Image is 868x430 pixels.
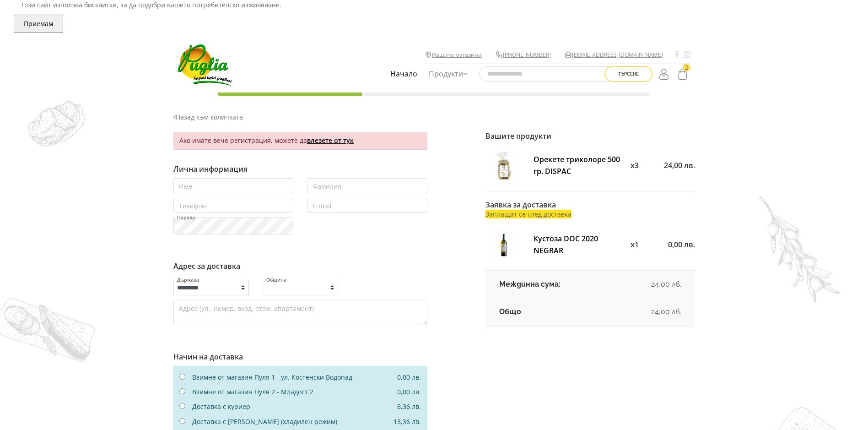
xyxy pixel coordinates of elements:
h6: Адрес за доставка [173,262,427,271]
span: x3 [631,160,639,170]
input: Търсене в сайта [479,66,616,82]
div: Доставка с [PERSON_NAME] (хладилен режим) [192,417,387,427]
label: Адрес (ул., номер, вход, етаж, апартамент) [178,305,314,312]
img: demo [27,101,85,147]
input: Взимне от магазин Пуля 1 - ул. Костенски Водопад 0,00 лв. [179,374,185,380]
input: Взимне от магазин Пуля 2 - Младост 2 0,00 лв. [179,388,185,394]
button: Търсене [604,66,652,82]
td: Междинна сума: [485,271,615,299]
td: 24,00 лв. [615,298,695,326]
div: Взимне от магазин Пуля 1 - ул. Костенски Водопад [192,372,390,382]
div: 0,00 лв. [390,372,428,382]
img: kustoza-doc-2020-negrar-thumb.jpg [489,230,518,260]
label: Име [178,183,193,190]
input: Доставка с куриер 8,36 лв. [179,403,185,409]
span: 2 [683,64,690,71]
img: demo [759,196,841,303]
a: Facebook [674,50,679,59]
div: Взимне от магазин Пуля 2 - Младост 2 [192,387,390,397]
h6: Заявка за доставка [485,201,695,209]
div: 13,36 лв. [387,417,428,427]
span: x1 [631,239,639,250]
a: [EMAIL_ADDRESS][DOMAIN_NAME] [572,50,663,59]
h6: Вашите продукти [485,132,695,141]
span: 0,00 лв. [668,239,695,250]
span: 24,00 лв. [664,160,695,170]
label: Държава [177,278,199,283]
a: Login [657,65,673,82]
a: 2 [675,65,690,82]
h6: Начин на доставка [173,353,427,361]
label: Фамилия [312,183,342,190]
h6: Лична информация [173,165,427,174]
a: влезете от тук [307,136,354,145]
label: Парола [177,215,195,220]
a: Кустоза DOC 2020 NEGRAR [534,234,598,256]
div: Доставка с куриер [192,402,390,412]
a: Орекете триколоре 500 гр. DISPAC [534,154,620,176]
div: Ако имате вече регистрация, можете да [173,132,427,150]
div: 0,00 лв. [390,387,428,397]
a: Назад към количката [173,112,243,122]
label: Телефон [178,203,206,209]
a: [PHONE_NUMBER] [503,50,551,59]
a: Instagram [684,50,690,59]
input: Доставка с [PERSON_NAME] (хладилен режим) 13,36 лв. [179,418,185,424]
td: Общо [485,298,615,326]
a: Продукти [426,64,470,85]
td: 24,00 лв. [615,271,695,299]
a: Нашите магазини [432,50,482,59]
div: 8,36 лв. [390,402,428,412]
span: Заплащат се след доставка [485,210,571,218]
a: Начало [388,64,420,85]
label: E-mail [312,203,332,209]
label: Община [266,278,287,283]
button: Приемам [14,15,63,33]
img: orekete-trikolore-500-gr-dispac-thumb.jpg [489,151,518,180]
